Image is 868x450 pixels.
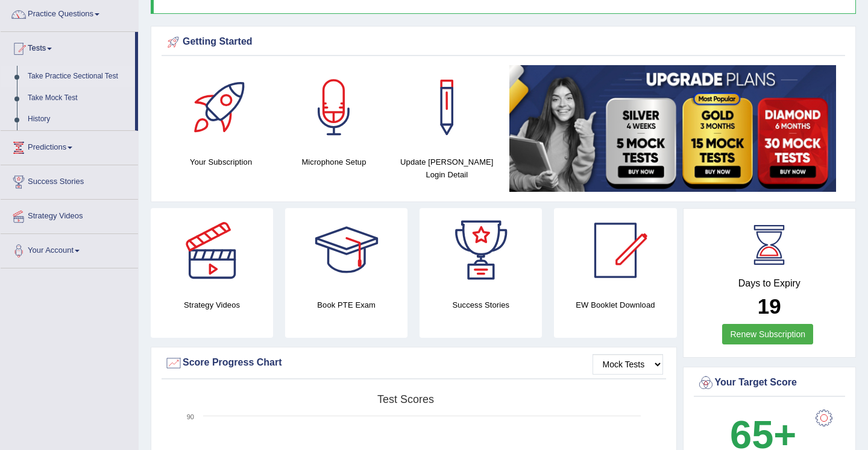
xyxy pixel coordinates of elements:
div: Getting Started [165,33,842,51]
h4: Days to Expiry [697,278,843,289]
b: 19 [758,294,781,318]
a: Take Mock Test [22,87,135,109]
a: Strategy Videos [1,200,138,230]
h4: Book PTE Exam [285,299,407,311]
h4: Success Stories [420,299,542,311]
a: Tests [1,32,135,62]
h4: EW Booklet Download [554,299,676,311]
h4: Your Subscription [171,156,271,168]
a: History [22,109,135,130]
h4: Strategy Videos [151,299,273,311]
h4: Update [PERSON_NAME] Login Detail [397,156,497,181]
a: Predictions [1,131,138,161]
div: Score Progress Chart [165,354,663,372]
a: Take Practice Sectional Test [22,66,135,87]
text: 90 [187,413,194,420]
tspan: Test scores [377,393,434,405]
a: Your Account [1,234,138,264]
a: Success Stories [1,165,138,195]
a: Renew Subscription [722,324,813,344]
img: small5.jpg [509,65,836,192]
h4: Microphone Setup [283,156,384,168]
div: Your Target Score [697,374,843,392]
